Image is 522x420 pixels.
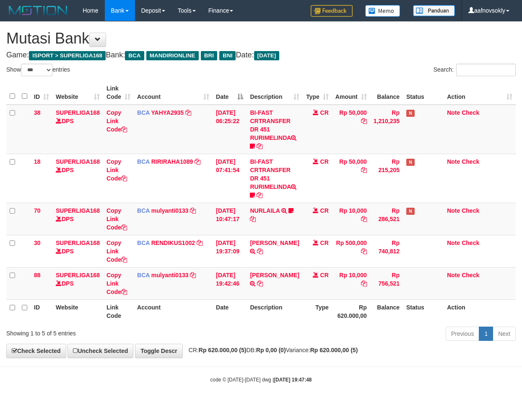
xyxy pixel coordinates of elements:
th: Type: activate to sort column ascending [303,81,332,105]
td: DPS [52,267,103,299]
th: Description: activate to sort column ascending [247,81,302,105]
a: SUPERLIGA168 [56,272,100,278]
span: 38 [34,109,41,116]
img: Button%20Memo.svg [365,5,400,17]
td: Rp 500,000 [332,235,370,267]
span: BCA [137,109,150,116]
a: Copy RENDIKUS1002 to clipboard [197,240,203,246]
strong: [DATE] 19:47:48 [274,377,312,383]
span: MANDIRIONLINE [146,51,199,60]
label: Show entries [6,64,70,76]
td: [DATE] 07:41:54 [213,154,247,203]
a: 1 [479,327,493,341]
a: Copy YAHYA2935 to clipboard [185,109,191,116]
span: Has Note [406,208,415,215]
h4: Game: Bank: Date: [6,51,516,59]
td: Rp 50,000 [332,105,370,154]
a: Check [462,240,479,246]
th: Status [403,81,444,105]
a: RIRIRAHA1089 [151,158,193,165]
span: 88 [34,272,41,278]
span: 70 [34,207,41,214]
th: Link Code: activate to sort column ascending [103,81,134,105]
a: mulyanti0133 [151,272,189,278]
td: Rp 215,205 [370,154,403,203]
strong: Rp 0,00 (0) [256,347,286,353]
span: BRI [201,51,217,60]
a: Copy Link Code [106,240,127,263]
span: CR: DB: Variance: [184,347,358,353]
strong: Rp 620.000,00 (5) [199,347,247,353]
a: Check Selected [6,344,66,358]
span: BCA [137,207,150,214]
a: Copy NURLAILA to clipboard [250,216,256,222]
span: CR [320,158,329,165]
strong: Rp 620.000,00 (5) [310,347,358,353]
td: [DATE] 10:47:17 [213,203,247,235]
span: Has Note [406,110,415,117]
td: Rp 1,210,235 [370,105,403,154]
th: Account: activate to sort column ascending [134,81,213,105]
a: Copy Link Code [106,207,127,231]
td: Rp 50,000 [332,154,370,203]
th: Rp 620.000,00 [332,299,370,323]
th: Action: activate to sort column ascending [444,81,516,105]
a: Copy ACHMAD YUSRI to clipboard [257,280,263,287]
a: Copy Link Code [106,272,127,295]
a: Copy Rp 10,000 to clipboard [361,280,367,287]
span: 30 [34,240,41,246]
th: ID: activate to sort column ascending [31,81,52,105]
td: DPS [52,203,103,235]
a: Copy BI-FAST CRTRANSFER DR 451 RURIMELINDA to clipboard [257,143,262,149]
th: Date [213,299,247,323]
span: BNI [219,51,236,60]
a: Note [447,109,460,116]
a: YAHYA2935 [151,109,184,116]
a: Note [447,207,460,214]
a: Uncheck Selected [68,344,133,358]
a: Check [462,272,479,278]
th: Website [52,299,103,323]
a: SUPERLIGA168 [56,240,100,246]
span: CR [320,109,329,116]
th: Type [303,299,332,323]
a: SUPERLIGA168 [56,207,100,214]
th: Balance [370,299,403,323]
a: Check [462,158,479,165]
span: BCA [125,51,144,60]
a: Check [462,207,479,214]
a: Copy Rp 50,000 to clipboard [361,167,367,173]
a: Note [447,272,460,278]
th: Website: activate to sort column ascending [52,81,103,105]
a: Copy mulyanti0133 to clipboard [190,272,196,278]
img: MOTION_logo.png [6,4,70,17]
td: BI-FAST CRTRANSFER DR 451 RURIMELINDA [247,154,302,203]
span: BCA [137,240,150,246]
span: ISPORT > SUPERLIGA168 [29,51,106,60]
a: SUPERLIGA168 [56,158,100,165]
td: DPS [52,235,103,267]
small: code © [DATE]-[DATE] dwg | [210,377,312,383]
span: CR [320,272,329,278]
a: Note [447,158,460,165]
a: Previous [446,327,479,341]
th: Status [403,299,444,323]
a: NURLAILA [250,207,280,214]
a: Check [462,109,479,116]
a: mulyanti0133 [151,207,189,214]
a: Copy Rp 500,000 to clipboard [361,248,367,255]
div: Showing 1 to 5 of 5 entries [6,326,211,338]
td: [DATE] 19:42:46 [213,267,247,299]
a: SUPERLIGA168 [56,109,100,116]
td: BI-FAST CRTRANSFER DR 451 RURIMELINDA [247,105,302,154]
th: Balance [370,81,403,105]
a: RENDIKUS1002 [151,240,195,246]
input: Search: [456,64,516,76]
td: [DATE] 19:37:09 [213,235,247,267]
select: Showentries [21,64,52,76]
td: DPS [52,105,103,154]
h1: Mutasi Bank [6,30,516,47]
td: Rp 286,521 [370,203,403,235]
th: Account [134,299,213,323]
a: Copy AKHMAD NURFAIZI to clipboard [257,248,263,255]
